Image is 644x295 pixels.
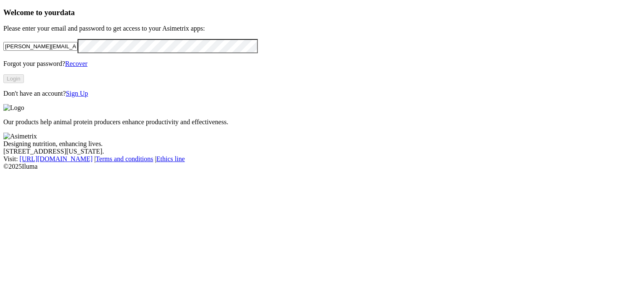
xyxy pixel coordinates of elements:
div: Designing nutrition, enhancing lives. [3,140,641,148]
input: Your email [3,42,78,51]
p: Forgot your password? [3,60,641,68]
p: Don't have an account? [3,90,641,97]
span: data [60,8,75,17]
a: Ethics line [156,155,185,162]
h3: Welcome to your [3,8,641,17]
img: Asimetrix [3,133,37,140]
p: Please enter your email and password to get access to your Asimetrix apps: [3,25,641,32]
p: Our products help animal protein producers enhance productivity and effectiveness. [3,118,641,126]
img: Logo [3,104,24,112]
div: © 2025 Iluma [3,163,641,170]
div: Visit : | | [3,155,641,163]
button: Login [3,74,24,83]
a: Sign Up [66,90,88,97]
a: Terms and conditions [96,155,153,162]
div: [STREET_ADDRESS][US_STATE]. [3,148,641,155]
a: [URL][DOMAIN_NAME] [20,155,93,162]
a: Recover [65,60,87,67]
